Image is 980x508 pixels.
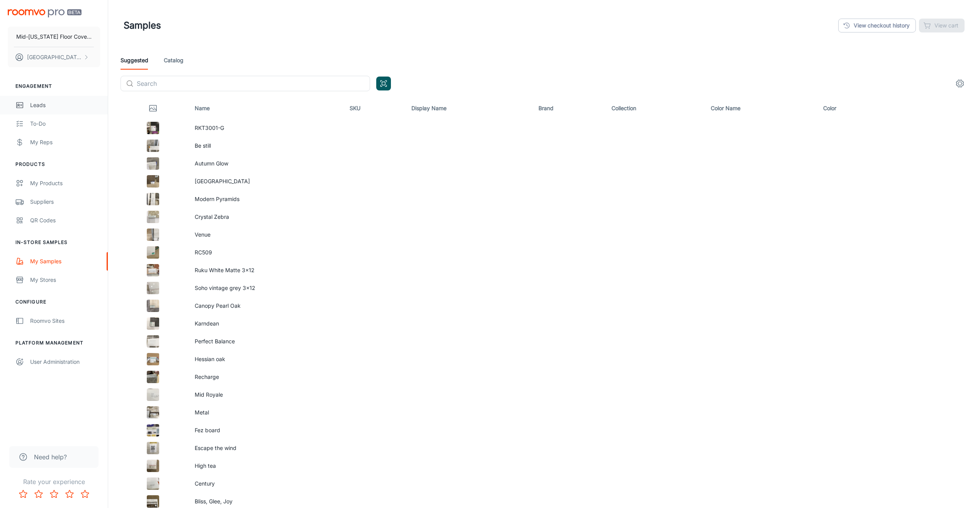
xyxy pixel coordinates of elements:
[189,297,343,315] td: Canopy Pearl Oak
[189,350,343,368] td: Hessian oak
[189,172,343,190] td: Brentwood coco beach
[189,244,343,261] td: RC509
[30,101,100,109] div: Leads
[376,77,391,90] button: Open QR code scanner
[16,32,92,41] p: Mid-[US_STATE] Floor Coverings
[46,486,62,502] button: Rate 3 star
[343,97,405,119] th: SKU
[27,53,82,61] p: [GEOGRAPHIC_DATA] Pytlowany
[189,190,343,208] td: Modern Pyramids
[405,97,532,119] th: Display Name
[189,421,343,439] td: Fez board
[189,226,343,244] td: Venue
[8,47,100,67] button: [GEOGRAPHIC_DATA] Pytlowany
[30,317,100,325] div: Roomvo Sites
[121,51,148,70] a: Suggested
[30,216,100,225] div: QR Codes
[30,179,100,188] div: My Products
[30,276,100,284] div: My Stores
[15,486,31,502] button: Rate 1 star
[189,279,343,297] td: Soho vintage grey 3x12
[189,386,343,404] td: Mid Royale
[952,76,968,91] button: settings
[30,119,100,128] div: To-do
[189,404,343,421] td: Metal
[6,477,102,486] p: Rate your experience
[189,155,343,172] td: Autumn Glow
[148,104,158,113] svg: Thumbnail
[189,119,343,137] td: RKT3001-G
[189,332,343,350] td: Perfect Balance
[605,97,704,119] th: Collection
[137,76,370,91] input: Search
[77,486,93,502] button: Rate 5 star
[817,97,885,119] th: Color
[8,27,100,47] button: Mid-[US_STATE] Floor Coverings
[189,315,343,332] td: Karndean
[31,486,46,502] button: Rate 2 star
[189,208,343,226] td: Crystal Zebra
[34,452,67,462] span: Need help?
[62,486,77,502] button: Rate 4 star
[189,368,343,386] td: Recharge
[189,97,343,119] th: Name
[30,138,100,147] div: My Reps
[532,97,606,119] th: Brand
[124,19,161,32] h1: Samples
[30,358,100,366] div: User Administration
[705,97,817,119] th: Color Name
[189,137,343,155] td: Be still
[164,51,183,70] a: Catalog
[189,457,343,475] td: High tea
[189,261,343,279] td: Ruku White Matte 3x12
[8,9,82,17] img: Roomvo PRO Beta
[838,19,916,32] a: View checkout history
[189,439,343,457] td: Escape the wind
[189,475,343,493] td: Century
[30,198,100,206] div: Suppliers
[30,257,100,266] div: My Samples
